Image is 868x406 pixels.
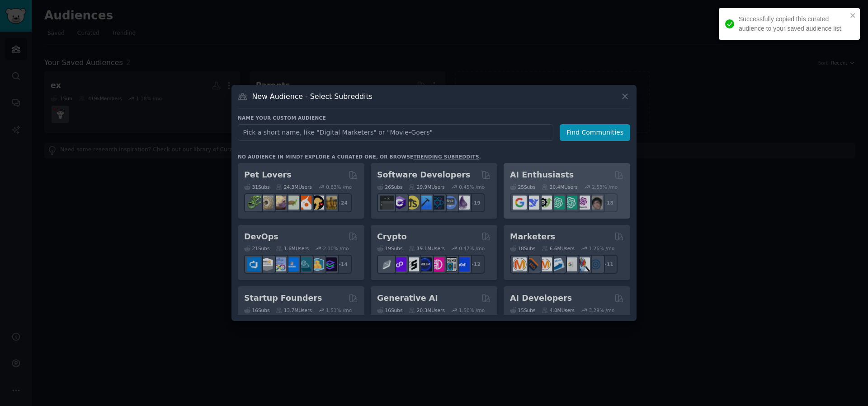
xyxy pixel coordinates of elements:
[238,154,481,160] div: No audience in mind? Explore a curated one, or browse .
[413,154,479,159] a: trending subreddits
[560,124,630,141] button: Find Communities
[739,14,847,33] div: Successfully copied this curated audience to your saved audience list.
[238,115,630,121] h3: Name your custom audience
[252,92,373,101] h3: New Audience - Select Subreddits
[238,124,553,141] input: Pick a short name, like "Digital Marketers" or "Movie-Goers"
[850,12,856,19] button: close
